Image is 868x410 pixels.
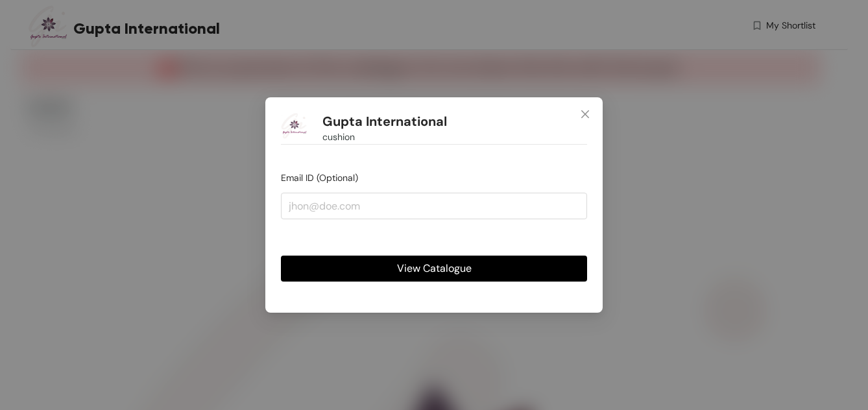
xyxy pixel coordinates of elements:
[322,114,447,130] h1: Gupta International
[281,193,587,219] input: jhon@doe.com
[322,130,355,144] span: cushion
[281,256,587,282] button: View Catalogue
[580,109,590,119] span: close
[397,260,472,276] span: View Catalogue
[568,97,603,132] button: Close
[281,172,358,184] span: Email ID (Optional)
[281,113,307,139] img: Buyer Portal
